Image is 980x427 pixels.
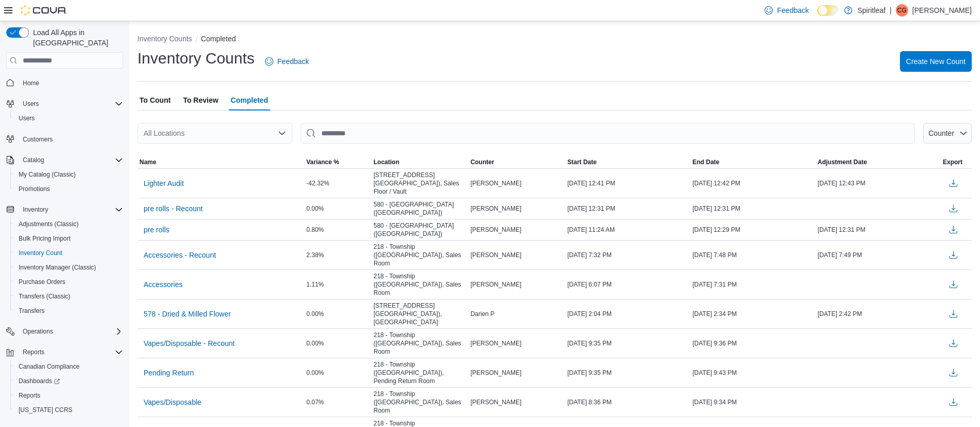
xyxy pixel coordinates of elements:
span: To Count [139,90,170,110]
a: Transfers [14,305,49,317]
button: Users [10,111,127,125]
span: Catalog [23,156,44,164]
div: [DATE] 11:24 AM [565,224,690,236]
h1: Inventory Counts [137,48,255,69]
button: Start Date [565,156,690,168]
nav: An example of EuiBreadcrumbs [137,34,972,46]
span: Inventory Count [19,249,63,257]
span: Promotions [14,183,123,195]
span: Reports [19,346,123,358]
span: [PERSON_NAME] [471,339,522,347]
span: Dashboards [14,375,123,387]
span: Transfers (Classic) [14,290,123,303]
div: [DATE] 7:48 PM [691,249,816,261]
span: [PERSON_NAME] [471,226,522,234]
span: Purchase Orders [14,276,123,288]
a: Bulk Pricing Import [14,232,75,245]
span: Home [23,79,39,87]
div: 218 - Township ([GEOGRAPHIC_DATA]), Sales Room [371,270,469,299]
a: Reports [14,389,44,402]
span: Inventory Manager (Classic) [19,263,96,272]
span: Adjustments (Classic) [14,218,123,230]
div: [DATE] 12:41 PM [565,177,690,189]
button: pre rolls - Recount [139,201,207,216]
div: [DATE] 2:04 PM [565,308,690,320]
span: Customers [23,135,53,144]
span: Operations [23,327,53,336]
span: Reports [23,348,44,356]
button: Inventory Count [10,246,127,260]
button: Operations [19,325,57,338]
button: Reports [10,388,127,403]
span: Export [943,158,962,166]
span: Users [19,114,35,122]
button: Transfers [10,304,127,318]
span: Purchase Orders [19,278,66,286]
span: [PERSON_NAME] [471,204,522,213]
button: Counter [469,156,566,168]
div: [DATE] 6:07 PM [565,278,690,291]
span: Inventory [23,205,48,214]
button: Accessories [139,277,186,292]
a: [US_STATE] CCRS [14,404,76,416]
div: [DATE] 12:31 PM [565,202,690,215]
div: [STREET_ADDRESS][GEOGRAPHIC_DATA]), Sales Floor / Vault [371,169,469,198]
span: Accessories [144,279,182,290]
button: Catalog [19,154,48,166]
div: [DATE] 9:36 PM [691,337,816,350]
button: Inventory Manager (Classic) [10,260,127,275]
span: Load All Apps in [GEOGRAPHIC_DATA] [29,27,123,48]
button: Pending Return [139,365,198,381]
div: 218 - Township ([GEOGRAPHIC_DATA]), Pending Return Room [371,358,469,387]
button: Purchase Orders [10,275,127,289]
div: [DATE] 2:34 PM [691,308,816,320]
a: My Catalog (Classic) [14,168,80,181]
span: Accessories - Recount [144,250,216,260]
button: Inventory [2,202,127,217]
span: Reports [14,389,123,402]
span: Transfers (Classic) [19,292,70,301]
button: Inventory [19,203,52,216]
span: CG [897,4,907,17]
button: Vapes/Disposable [139,394,206,410]
a: Home [19,77,43,89]
a: Feedback [261,51,313,72]
div: [DATE] 12:29 PM [691,224,816,236]
button: Inventory Counts [137,35,192,43]
div: 2.38% [304,249,371,261]
span: [PERSON_NAME] [471,280,522,289]
span: Dark Mode [817,16,818,17]
span: pre rolls - Recount [144,203,203,214]
a: Purchase Orders [14,276,70,288]
span: My Catalog (Classic) [14,168,123,181]
div: -42.32% [304,177,371,189]
div: 0.00% [304,367,371,379]
button: Vapes/Disposable - Recount [139,336,239,351]
span: Darien P [471,310,495,318]
div: [DATE] 2:42 PM [816,308,941,320]
span: Feedback [777,5,808,15]
p: [PERSON_NAME] [912,4,972,17]
div: 1.11% [304,278,371,291]
span: Counter [928,129,954,137]
button: Lighter Audit [139,176,188,191]
div: [DATE] 9:43 PM [691,367,816,379]
button: Transfers (Classic) [10,289,127,304]
span: My Catalog (Classic) [19,170,76,179]
button: Reports [2,345,127,359]
span: End Date [693,158,720,166]
span: [PERSON_NAME] [471,369,522,377]
span: [PERSON_NAME] [471,179,522,187]
div: [DATE] 8:36 PM [565,396,690,408]
button: Location [371,156,469,168]
span: Completed [231,90,268,110]
span: Transfers [19,307,44,315]
span: Create New Count [906,56,966,67]
div: [DATE] 9:35 PM [565,367,690,379]
span: Dashboards [19,377,60,385]
span: Catalog [19,154,123,166]
div: [DATE] 12:31 PM [691,202,816,215]
button: pre rolls [139,222,174,238]
button: Bulk Pricing Import [10,231,127,246]
div: 0.80% [304,224,371,236]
